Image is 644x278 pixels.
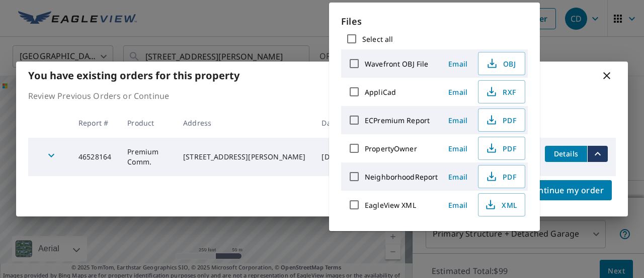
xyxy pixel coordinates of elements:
[362,34,393,44] label: Select all
[478,193,525,216] button: XML
[365,144,417,153] label: PropertyOwner
[365,87,396,97] label: AppliCad
[478,80,525,103] button: RXF
[446,144,470,153] span: Email
[545,146,587,162] button: detailsBtn-46528164
[446,116,470,125] span: Email
[70,138,119,176] td: 46528164
[442,84,474,100] button: Email
[478,165,525,188] button: PDF
[28,69,239,82] b: You have existing orders for this property
[478,137,525,160] button: PDF
[485,142,517,154] span: PDF
[485,86,517,98] span: RXF
[485,171,517,183] span: PDF
[175,108,313,138] th: Address
[442,197,474,213] button: Email
[442,141,474,156] button: Email
[446,87,470,97] span: Email
[478,52,525,75] button: OBJ
[520,180,612,200] button: Continue my order
[119,138,175,176] td: Premium Comm.
[313,138,352,176] td: [DATE]
[365,59,428,69] label: Wavefront OBJ File
[442,169,474,185] button: Email
[528,183,604,197] span: Continue my order
[365,200,416,210] label: EagleView XML
[183,152,305,162] div: [STREET_ADDRESS][PERSON_NAME]
[551,149,581,158] span: Details
[365,116,430,125] label: ECPremium Report
[446,200,470,210] span: Email
[478,108,525,132] button: PDF
[28,90,616,102] p: Review Previous Orders or Continue
[446,59,470,69] span: Email
[119,108,175,138] th: Product
[313,108,352,138] th: Date
[442,113,474,128] button: Email
[365,172,438,182] label: NeighborhoodReport
[485,199,517,211] span: XML
[446,172,470,182] span: Email
[485,114,517,126] span: PDF
[442,56,474,72] button: Email
[70,108,119,138] th: Report #
[485,58,517,70] span: OBJ
[587,146,608,162] button: filesDropdownBtn-46528164
[341,15,528,28] p: Files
